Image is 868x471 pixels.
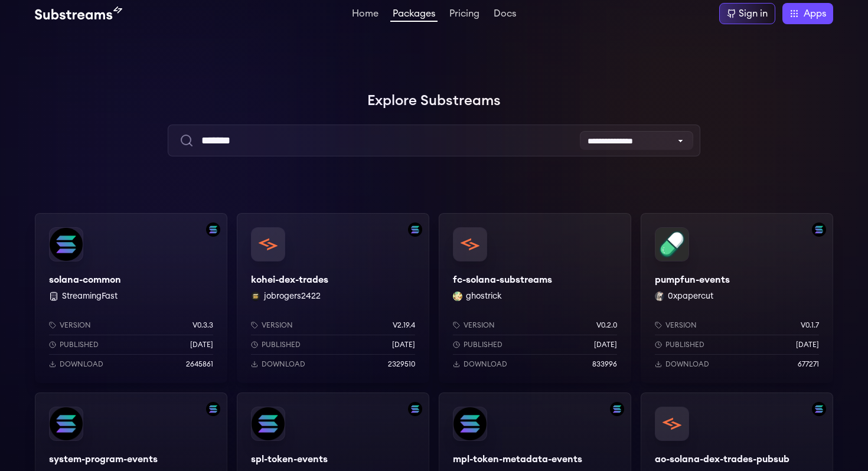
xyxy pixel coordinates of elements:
p: [DATE] [796,340,819,349]
p: Download [665,359,709,369]
a: Docs [491,9,518,21]
button: jobrogers2422 [264,290,321,302]
p: Version [665,320,697,330]
p: Download [464,359,507,369]
p: Published [60,340,99,349]
p: 833996 [592,359,617,369]
img: Filter by solana network [812,402,826,416]
p: v0.2.0 [596,320,617,330]
p: Version [60,320,91,330]
a: Pricing [447,9,482,21]
p: [DATE] [190,340,213,349]
img: Filter by solana network [408,402,422,416]
a: Home [350,9,381,21]
img: Filter by solana network [812,223,826,237]
p: Version [464,320,495,330]
p: [DATE] [594,340,617,349]
p: Version [262,320,293,330]
p: Published [464,340,502,349]
p: Download [60,359,103,369]
p: v2.19.4 [393,320,415,330]
a: Sign in [719,3,775,24]
button: 0xpapercut [668,290,713,302]
p: 2645861 [186,359,213,369]
img: Filter by solana network [408,223,422,237]
a: Packages [390,9,438,22]
p: Published [665,340,704,349]
img: Filter by solana network [206,223,220,237]
img: Substream's logo [35,6,122,21]
p: v0.3.3 [192,320,213,330]
p: v0.1.7 [801,320,819,330]
img: Filter by solana network [610,402,624,416]
button: StreamingFast [62,290,118,302]
p: 677271 [798,359,819,369]
a: Filter by solana networksolana-commonsolana-common StreamingFastVersionv0.3.3Published[DATE]Downl... [35,213,227,383]
button: ghostrick [466,290,502,302]
p: 2329510 [388,359,415,369]
img: Filter by solana network [206,402,220,416]
p: Download [262,359,305,369]
div: Sign in [739,6,768,21]
p: Published [262,340,301,349]
a: fc-solana-substreamsfc-solana-substreamsghostrick ghostrickVersionv0.2.0Published[DATE]Download83... [439,213,631,383]
span: Apps [804,6,826,21]
p: [DATE] [392,340,415,349]
h1: Explore Substreams [35,89,833,113]
a: Filter by solana networkpumpfun-eventspumpfun-events0xpapercut 0xpapercutVersionv0.1.7Published[D... [641,213,833,383]
a: Filter by solana networkkohei-dex-tradeskohei-dex-tradesjobrogers2422 jobrogers2422Versionv2.19.4... [237,213,429,383]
